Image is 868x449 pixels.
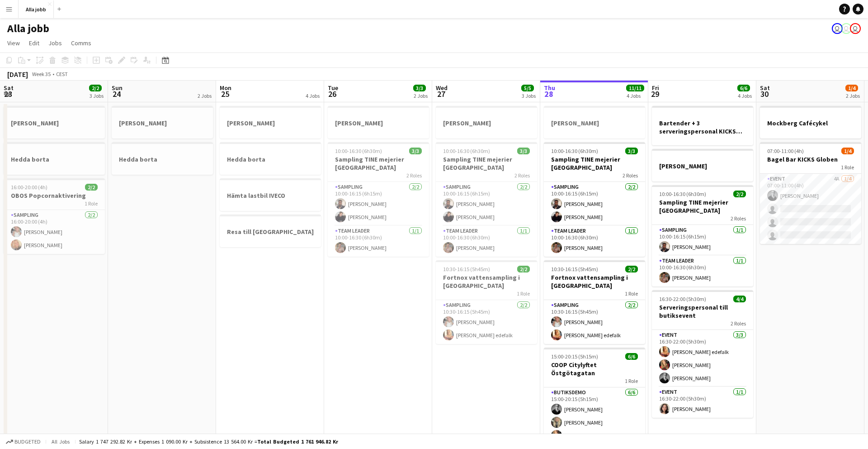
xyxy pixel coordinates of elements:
[220,84,231,92] span: Mon
[841,164,854,171] span: 1 Role
[517,266,530,272] span: 2/2
[220,155,321,163] h3: Hedda borta
[517,290,530,297] span: 1 Role
[652,387,753,418] app-card-role: Event1/116:30-22:00 (5h30m)[PERSON_NAME]
[625,377,638,384] span: 1 Role
[7,39,20,47] span: View
[767,148,804,154] span: 07:00-11:00 (4h)
[220,215,321,247] app-job-card: Resa till [GEOGRAPHIC_DATA]
[731,320,746,327] span: 2 Roles
[436,300,537,344] app-card-role: Sampling2/210:30-16:15 (5h45m)[PERSON_NAME][PERSON_NAME] edefalk
[652,119,753,135] h3: Bartender + 3 serveringspersonal KICKS Globen
[45,37,66,49] a: Jobs
[4,106,105,139] app-job-card: [PERSON_NAME]
[544,226,645,257] app-card-role: Team Leader1/110:00-16:30 (6h30m)[PERSON_NAME]
[733,296,746,302] span: 4/4
[625,266,638,272] span: 2/2
[328,142,429,257] app-job-card: 10:00-16:30 (6h30m)3/3Sampling TINE mejerier [GEOGRAPHIC_DATA]2 RolesSampling2/210:00-16:15 (6h15...
[4,191,105,200] h3: OBOS Popcornaktivering
[760,142,861,244] div: 07:00-11:00 (4h)1/4Bagel Bar KICKS Globen1 RoleEvent4A1/407:00-11:00 (4h)[PERSON_NAME]
[413,85,426,91] span: 3/3
[542,89,555,99] span: 28
[436,119,537,127] h3: [PERSON_NAME]
[220,106,321,139] div: [PERSON_NAME]
[4,119,105,127] h3: [PERSON_NAME]
[760,155,861,163] h3: Bagel Bar KICKS Globen
[306,92,320,99] div: 4 Jobs
[328,226,429,257] app-card-role: Team Leader1/110:00-16:30 (6h30m)[PERSON_NAME]
[112,119,213,127] h3: [PERSON_NAME]
[652,256,753,287] app-card-role: Team Leader1/110:00-16:30 (6h30m)[PERSON_NAME]
[436,142,537,257] app-job-card: 10:00-16:30 (6h30m)3/3Sampling TINE mejerier [GEOGRAPHIC_DATA]2 RolesSampling2/210:00-16:15 (6h15...
[220,119,321,127] h3: [PERSON_NAME]
[198,92,212,99] div: 2 Jobs
[652,198,753,215] h3: Sampling TINE mejerier [GEOGRAPHIC_DATA]
[651,89,659,99] span: 29
[56,71,68,77] div: CEST
[5,437,42,447] button: Budgeted
[4,210,105,254] app-card-role: Sampling2/216:00-20:00 (4h)[PERSON_NAME][PERSON_NAME]
[514,172,530,179] span: 2 Roles
[328,84,338,92] span: Tue
[551,148,598,154] span: 10:00-16:30 (6h30m)
[19,0,54,18] button: Alla jobb
[112,155,213,163] h3: Hedda borta
[551,353,598,360] span: 15:00-20:15 (5h15m)
[4,142,105,175] app-job-card: Hedda borta
[625,290,638,297] span: 1 Role
[737,85,750,91] span: 6/6
[409,148,422,154] span: 3/3
[522,92,536,99] div: 3 Jobs
[112,84,123,92] span: Sun
[85,200,98,207] span: 1 Role
[731,215,746,222] span: 2 Roles
[652,149,753,182] app-job-card: [PERSON_NAME]
[11,184,47,191] span: 16:00-20:00 (4h)
[652,106,753,145] div: Bartender + 3 serveringspersonal KICKS Globen
[760,84,770,92] span: Sat
[48,39,62,47] span: Jobs
[328,182,429,226] app-card-role: Sampling2/210:00-16:15 (6h15m)[PERSON_NAME][PERSON_NAME]
[652,303,753,320] h3: Serveringspersonal till butiksevent
[544,182,645,226] app-card-role: Sampling2/210:00-16:15 (6h15m)[PERSON_NAME][PERSON_NAME]
[67,37,95,49] a: Comms
[328,155,429,172] h3: Sampling TINE mejerier [GEOGRAPHIC_DATA]
[220,191,321,200] h3: Hämta lastbil IVECO
[112,142,213,175] app-job-card: Hedda borta
[434,89,448,99] span: 27
[7,70,28,79] div: [DATE]
[4,37,24,49] a: View
[4,155,105,163] h3: Hedda borta
[625,148,638,154] span: 3/3
[436,84,448,92] span: Wed
[846,92,860,99] div: 2 Jobs
[436,106,537,139] div: [PERSON_NAME]
[220,178,321,211] div: Hämta lastbil IVECO
[112,106,213,139] app-job-card: [PERSON_NAME]
[220,228,321,236] h3: Resa till [GEOGRAPHIC_DATA]
[436,155,537,172] h3: Sampling TINE mejerier [GEOGRAPHIC_DATA]
[623,172,638,179] span: 2 Roles
[544,142,645,257] app-job-card: 10:00-16:30 (6h30m)3/3Sampling TINE mejerier [GEOGRAPHIC_DATA]2 RolesSampling2/210:00-16:15 (6h15...
[4,84,14,92] span: Sat
[652,185,753,287] app-job-card: 10:00-16:30 (6h30m)2/2Sampling TINE mejerier [GEOGRAPHIC_DATA]2 RolesSampling1/110:00-16:15 (6h15...
[760,119,861,127] h3: Mockberg Cafécykel
[626,85,644,91] span: 11/11
[544,361,645,377] h3: COOP Citylyftet Östgötagatan
[845,85,858,91] span: 1/4
[2,89,14,99] span: 23
[436,260,537,344] div: 10:30-16:15 (5h45m)2/2Fortnox vattensampling i [GEOGRAPHIC_DATA]1 RoleSampling2/210:30-16:15 (5h4...
[659,191,706,197] span: 10:00-16:30 (6h30m)
[326,89,338,99] span: 26
[436,182,537,226] app-card-role: Sampling2/210:00-16:15 (6h15m)[PERSON_NAME][PERSON_NAME]
[659,296,706,302] span: 16:30-22:00 (5h30m)
[220,142,321,175] app-job-card: Hedda borta
[841,23,852,34] app-user-avatar: Hedda Lagerbielke
[521,85,534,91] span: 5/5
